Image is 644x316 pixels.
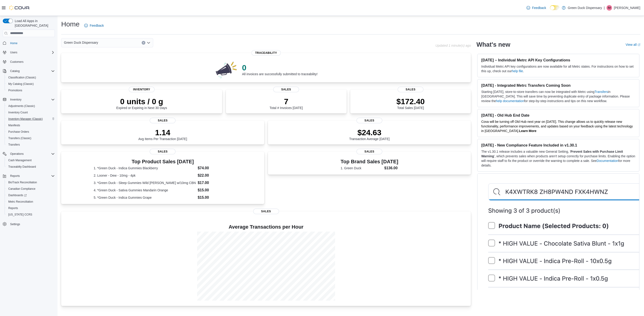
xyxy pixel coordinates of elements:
span: Canadian Compliance [8,187,35,191]
span: Settings [10,222,20,226]
a: Transfers [6,142,22,147]
a: Reports [6,205,20,211]
span: Users [10,51,17,54]
a: Manifests [6,123,22,128]
span: Sales [398,87,423,92]
span: Inventory [10,98,21,101]
a: BioTrack Reconciliation [6,180,39,185]
a: Inventory Count [6,110,30,115]
span: Sales [253,209,279,214]
span: My Catalog (Classic) [6,81,55,87]
h3: [DATE] – Individual Metrc API Key Configurations [481,58,635,62]
button: Metrc Reconciliation [5,198,57,205]
button: Users [1,49,57,56]
span: Green Duck Dispensary [64,40,98,45]
a: Promotions [6,88,24,93]
a: Feedback [82,21,106,30]
p: 1.14 [138,128,187,137]
span: Promotions [8,89,22,92]
p: Updated 1 minute(s) ago [435,44,471,47]
span: Transfers [8,143,20,147]
span: Washington CCRS [6,212,55,217]
span: Customers [8,59,55,65]
dd: $22.00 [198,173,232,178]
span: Traceabilty Dashboard [8,165,36,169]
button: Transfers [5,141,57,148]
button: Canadian Compliance [5,186,57,192]
span: My Catalog (Classic) [8,82,34,86]
span: Sales [150,118,175,123]
img: 0 [215,60,239,79]
a: My Catalog (Classic) [6,81,36,87]
strong: Prevent Sales with Purchase Limit Warning [481,150,623,158]
span: Purchase Orders [8,130,29,134]
dt: 3. *Green Duck - Sleep Gummies Wild [PERSON_NAME] w/10mg CBN [94,181,196,185]
span: Catalog [8,68,55,74]
span: Feedback [532,6,546,10]
span: Canadian Compliance [6,186,55,192]
a: Adjustments (Classic) [6,103,37,109]
button: Settings [1,221,57,227]
button: Reports [1,173,57,179]
button: Inventory [8,97,23,102]
p: $172.40 [397,97,425,106]
a: help file [512,69,523,73]
dt: 5. *Green Duck - Indica Gummies Grape [94,195,196,200]
a: Dashboards [6,192,29,198]
span: Load All Apps in [GEOGRAPHIC_DATA] [13,19,55,28]
p: 7 [270,97,303,106]
button: My Catalog (Classic) [5,81,57,87]
a: Purchase Orders [6,129,31,135]
h3: [DATE] - Integrated Metrc Transfers Coming Soon [481,83,635,88]
h3: [DATE] - New Compliance Feature Included in v1.30.1 [481,143,635,147]
a: Home [8,40,19,46]
h3: Top Product Sales [DATE] [94,159,232,164]
h1: Home [61,20,80,29]
dd: $17.00 [198,180,232,186]
span: Metrc Reconciliation [8,200,33,204]
span: Sales [356,149,382,154]
div: Total # Invoices [DATE] [270,97,303,110]
button: Users [8,50,19,55]
button: Inventory Manager (Classic) [5,116,57,122]
span: Sales [356,118,382,123]
button: Catalog [1,68,57,74]
button: Reports [8,173,22,179]
span: Users [8,50,55,55]
dd: $15.00 [198,195,232,200]
span: Traceabilty Dashboard [6,164,55,169]
span: Traceability [251,50,281,56]
button: Operations [8,151,26,157]
span: Reports [8,173,55,179]
button: Promotions [5,87,57,94]
input: Dark Mode [550,5,560,10]
h3: Top Brand Sales [DATE] [341,159,398,164]
button: Transfers (Classic) [5,135,57,141]
span: Metrc Reconciliation [6,199,55,204]
span: Promotions [6,88,55,93]
a: Customers [8,59,25,65]
span: Inventory Count [6,110,55,115]
a: Transfers (Classic) [6,135,33,141]
a: Inventory Manager (Classic) [6,116,45,122]
button: Operations [1,151,57,157]
span: Feedback [90,23,104,28]
a: Settings [8,221,22,227]
span: Sales [150,149,175,154]
button: Traceabilty Dashboard [5,164,57,170]
button: Cash Management [5,157,57,164]
span: BioTrack Reconciliation [6,180,55,185]
a: help documentation [496,99,524,103]
p: 0 units / 0 g [116,97,167,106]
span: Dashboards [6,192,55,198]
span: Adjustments (Classic) [6,103,55,109]
span: IM [608,5,611,11]
dt: 4. *Green Duck - Sativa Gummies Mandarin Orange [94,188,196,192]
button: Reports [5,205,57,211]
dt: 1. *Green Duck - Indica Gummies Blackberry [94,166,196,170]
span: Catalog [10,69,20,73]
button: Open list of options [147,41,150,45]
a: Canadian Compliance [6,186,37,192]
span: Cova will be turning off Old Hub next year on [DATE]. This change allows us to quickly release ne... [481,120,633,133]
